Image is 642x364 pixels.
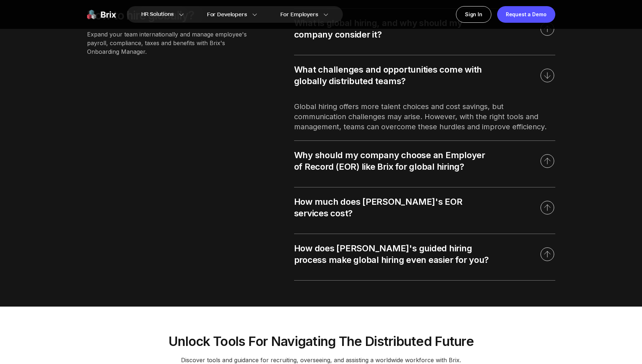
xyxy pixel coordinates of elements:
div: Global hiring offers more talent choices and cost savings, but communication challenges may arise... [294,101,555,132]
div: Unlock tools for navigating the distributed future [61,333,581,350]
div: Why should my company choose an Employer of Record (EOR) like Brix for global hiring? [294,149,489,173]
div: What is global hiring, and why should my company consider it? [294,17,489,40]
div: How does [PERSON_NAME]'s guided hiring process make global hiring even easier for you? [294,243,489,266]
div: What challenges and opportunities come with globally distributed teams? [294,64,489,87]
a: Sign In [456,6,491,23]
div: Expand your team internationally and manage employee's payroll, compliance, taxes and benefits wi... [87,30,251,56]
div: How much does [PERSON_NAME]'s EOR services cost? [294,196,489,219]
span: For Employers [280,11,318,18]
a: Request a Demo [497,6,555,23]
span: HR Solutions [141,9,174,20]
span: For Developers [207,11,247,18]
